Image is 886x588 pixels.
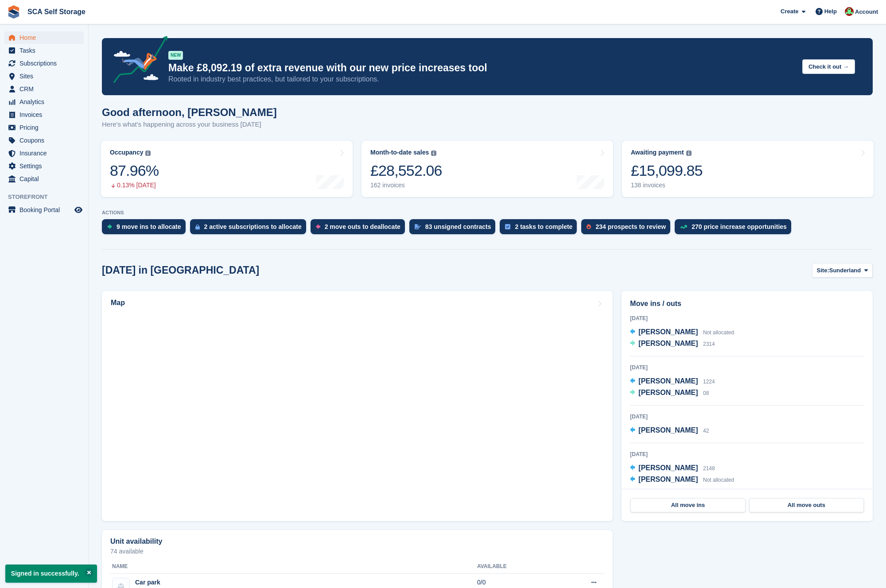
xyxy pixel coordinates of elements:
div: 138 invoices [631,182,703,189]
div: 2 active subscriptions to allocate [204,223,302,230]
span: Help [824,7,837,16]
span: Booking Portal [19,204,73,216]
img: task-75834270c22a3079a89374b754ae025e5fb1db73e45f91037f5363f120a921f8.svg [505,224,510,229]
a: 234 prospects to review [581,219,675,239]
span: 2314 [703,341,715,347]
img: active_subscription_to_allocate_icon-d502201f5373d7db506a760aba3b589e785aa758c864c3986d89f69b8ff3... [195,224,200,230]
a: SCA Self Storage [24,4,89,19]
div: 0.13% [DATE] [110,182,159,189]
a: menu [4,44,84,57]
p: Make £8,092.19 of extra revenue with our new price increases tool [168,62,795,74]
span: Coupons [19,134,73,147]
span: [PERSON_NAME] [638,340,698,347]
span: Subscriptions [19,57,73,70]
img: prospect-51fa495bee0391a8d652442698ab0144808aea92771e9ea1ae160a38d050c398.svg [587,224,591,229]
span: [PERSON_NAME] [638,476,698,483]
div: £28,552.06 [370,162,442,180]
span: [PERSON_NAME] [638,389,698,396]
a: 2 active subscriptions to allocate [190,219,311,239]
span: Insurance [19,147,73,159]
div: 162 invoices [370,182,442,189]
span: Site: [817,266,829,275]
img: contract_signature_icon-13c848040528278c33f63329250d36e43548de30e8caae1d1a13099fd9432cc5.svg [415,224,421,229]
img: Dale Chapman [845,7,854,16]
button: Site: Sunderland [812,263,873,278]
span: Sites [19,70,73,82]
p: Rooted in industry best practices, but tailored to your subscriptions. [168,74,795,84]
a: 2 move outs to deallocate [311,219,409,239]
span: 42 [703,428,709,434]
img: price-adjustments-announcement-icon-8257ccfd72463d97f412b2fc003d46551f7dbcb40ab6d574587a9cd5c0d94... [106,36,168,86]
a: menu [4,160,84,172]
span: Not allocated [703,329,734,336]
a: menu [4,173,84,185]
a: menu [4,121,84,134]
span: 2148 [703,465,715,472]
p: Signed in successfully. [5,565,97,583]
div: Awaiting payment [631,149,684,156]
a: 83 unsigned contracts [409,219,500,239]
div: [DATE] [630,450,864,458]
div: 9 move ins to allocate [117,223,181,230]
a: Occupancy 87.96% 0.13% [DATE] [101,141,353,197]
span: Not allocated [703,477,734,483]
a: menu [4,31,84,44]
div: [DATE] [630,413,864,421]
a: menu [4,83,84,95]
div: 270 price increase opportunities [692,223,787,230]
span: [PERSON_NAME] [638,328,698,336]
a: All move ins [630,498,745,512]
div: £15,099.85 [631,162,703,180]
div: Car park [135,578,199,587]
div: NEW [168,51,183,60]
div: 83 unsigned contracts [425,223,491,230]
div: [DATE] [630,314,864,322]
h2: Move ins / outs [630,298,864,309]
a: menu [4,134,84,147]
th: Name [110,560,477,574]
div: [DATE] [630,364,864,371]
h1: Good afternoon, [PERSON_NAME] [102,106,277,118]
a: menu [4,108,84,121]
div: 2 tasks to complete [515,223,572,230]
h2: [DATE] in [GEOGRAPHIC_DATA] [102,264,259,276]
img: move_ins_to_allocate_icon-fdf77a2bb77ea45bf5b3d319d69a93e2d87916cf1d5bf7949dd705db3b84f3ca.svg [107,224,112,229]
a: 2 tasks to complete [500,219,581,239]
img: icon-info-grey-7440780725fd019a000dd9b08b2336e03edf1995a4989e88bcd33f0948082b44.svg [431,151,436,156]
a: All move outs [749,498,864,512]
p: ACTIONS [102,210,873,216]
img: move_outs_to_deallocate_icon-f764333ba52eb49d3ac5e1228854f67142a1ed5810a6f6cc68b1a99e826820c5.svg [316,224,320,229]
div: 87.96% [110,162,159,180]
a: Awaiting payment £15,099.85 138 invoices [622,141,874,197]
a: [PERSON_NAME] 42 [630,425,709,437]
div: Occupancy [110,149,143,156]
span: 1224 [703,379,715,385]
button: Check it out → [802,59,855,74]
span: Invoices [19,108,73,121]
span: Settings [19,160,73,172]
span: Home [19,31,73,44]
a: 9 move ins to allocate [102,219,190,239]
a: [PERSON_NAME] Not allocated [630,327,734,338]
a: [PERSON_NAME] Not allocated [630,474,734,486]
img: icon-info-grey-7440780725fd019a000dd9b08b2336e03edf1995a4989e88bcd33f0948082b44.svg [145,151,151,156]
h2: Unit availability [110,538,162,545]
a: menu [4,57,84,70]
span: Account [855,8,878,16]
a: Map [102,291,613,521]
a: menu [4,204,84,216]
span: CRM [19,83,73,95]
span: Sunderland [829,266,861,275]
span: [PERSON_NAME] [638,377,698,385]
p: Here's what's happening across your business [DATE] [102,120,277,130]
a: [PERSON_NAME] 2148 [630,463,715,474]
img: icon-info-grey-7440780725fd019a000dd9b08b2336e03edf1995a4989e88bcd33f0948082b44.svg [686,151,692,156]
a: menu [4,96,84,108]
a: Preview store [73,205,84,215]
a: menu [4,70,84,82]
a: [PERSON_NAME] 2314 [630,338,715,350]
div: 2 move outs to deallocate [325,223,400,230]
a: Month-to-date sales £28,552.06 162 invoices [361,141,613,197]
span: Pricing [19,121,73,134]
span: Capital [19,173,73,185]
